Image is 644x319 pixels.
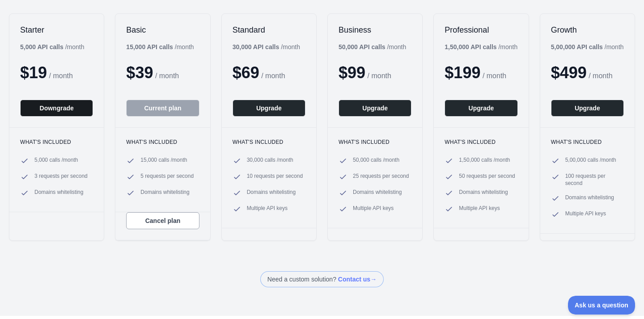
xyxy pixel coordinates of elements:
span: / month [483,72,506,80]
span: $ 69 [233,63,259,82]
span: / month [368,72,391,80]
iframe: Toggle Customer Support [568,296,635,315]
span: / month [261,72,285,80]
button: Upgrade [233,100,305,117]
button: Upgrade [339,100,411,117]
span: $ 499 [551,63,587,82]
button: Upgrade [551,100,624,117]
button: Upgrade [445,100,517,117]
span: $ 99 [339,63,365,82]
span: $ 199 [445,63,480,82]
